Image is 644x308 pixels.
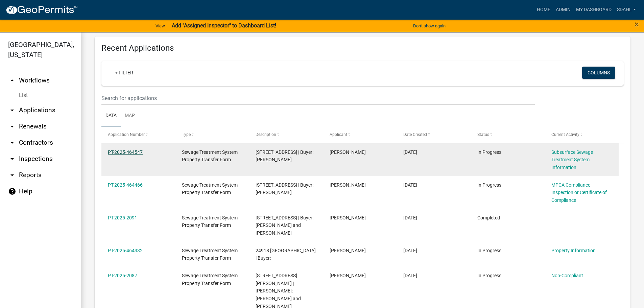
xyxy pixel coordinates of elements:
a: Property Information [551,248,596,253]
span: Kari Bergland [330,149,366,155]
span: 111 WEST AVE | Buyer: Timothy Moenkedick [256,182,313,195]
a: Home [534,3,553,16]
a: PT-2025-464547 [108,149,143,155]
span: 08/15/2025 [403,149,417,155]
span: Completed [477,215,500,220]
span: 08/15/2025 [403,215,417,220]
span: Sewage Treatment System Property Transfer Form [182,149,238,163]
a: View [153,20,168,31]
span: 21214 457TH AVE | Buyer: Troy and Tina Rubink [256,215,313,236]
span: Current Activity [551,132,579,137]
datatable-header-cell: Date Created [397,126,471,143]
span: Sewage Treatment System Property Transfer Form [182,248,238,261]
datatable-header-cell: Current Activity [545,126,619,143]
span: × [635,20,639,29]
span: In Progress [477,273,501,278]
a: Data [101,105,121,127]
span: Description [256,132,276,137]
span: Date Created [403,132,427,137]
i: arrow_drop_down [8,171,16,179]
span: Troy Rubink [330,215,366,220]
i: arrow_drop_down [8,106,16,114]
a: Admin [553,3,573,16]
span: Applicant [330,132,347,137]
span: Jasmine Ecker [330,273,366,278]
span: Jacob Bigelow [330,248,366,253]
button: Don't show again [410,20,448,31]
span: Kari Bergland [330,182,366,188]
span: In Progress [477,182,501,188]
span: Application Number [108,132,145,137]
i: arrow_drop_down [8,122,16,131]
a: PT-2025-464332 [108,248,143,253]
span: 111 WEST AVE | Buyer: Timothy Moenkedick [256,149,313,163]
datatable-header-cell: Type [175,126,249,143]
a: PT-2025-2091 [108,215,137,220]
a: + Filter [110,67,139,79]
span: 24918 WALL LAKE POINT CIR | Buyer: [256,248,316,261]
a: PT-2025-2087 [108,273,137,278]
a: Subsurface Sewage Treatment System Information [551,149,593,170]
a: MPCA Compliance Inspection or Certificate of Compliance [551,182,607,203]
span: In Progress [477,149,501,155]
span: Sewage Treatment System Property Transfer Form [182,182,238,195]
i: arrow_drop_down [8,155,16,163]
h4: Recent Applications [101,43,624,53]
span: Status [477,132,489,137]
datatable-header-cell: Application Number [101,126,175,143]
span: Sewage Treatment System Property Transfer Form [182,273,238,286]
datatable-header-cell: Status [471,126,545,143]
button: Close [635,20,639,28]
a: Non-Compliant [551,273,583,278]
datatable-header-cell: Description [249,126,323,143]
span: 08/15/2025 [403,248,417,253]
button: Columns [582,67,615,79]
i: arrow_drop_up [8,76,16,85]
a: sdahl [614,3,639,16]
a: Map [121,105,139,127]
span: 08/15/2025 [403,182,417,188]
a: PT-2025-464466 [108,182,143,188]
strong: Add "Assigned Inspector" to Dashboard List! [172,22,276,29]
span: 08/15/2025 [403,273,417,278]
i: help [8,187,16,195]
i: arrow_drop_down [8,139,16,147]
input: Search for applications [101,91,535,105]
span: Type [182,132,191,137]
a: My Dashboard [573,3,614,16]
span: Sewage Treatment System Property Transfer Form [182,215,238,228]
datatable-header-cell: Applicant [323,126,397,143]
span: In Progress [477,248,501,253]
